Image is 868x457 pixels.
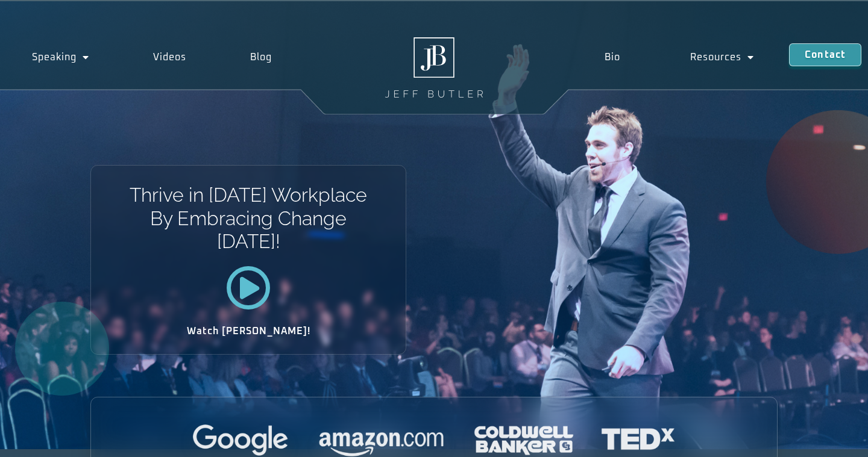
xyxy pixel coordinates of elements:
[805,50,846,60] span: Contact
[129,184,368,253] h1: Thrive in [DATE] Workplace By Embracing Change [DATE]!
[570,43,789,71] nav: Menu
[218,43,304,71] a: Blog
[570,43,656,71] a: Bio
[789,43,861,66] a: Contact
[133,326,363,336] h2: Watch [PERSON_NAME]!
[121,43,218,71] a: Videos
[655,43,789,71] a: Resources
